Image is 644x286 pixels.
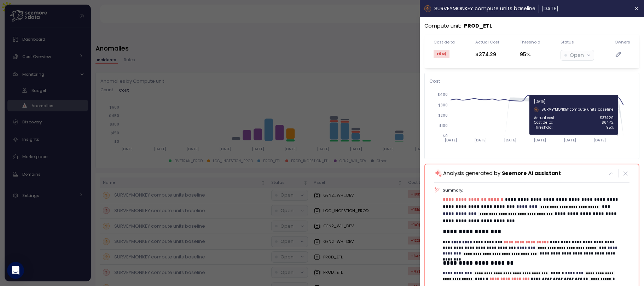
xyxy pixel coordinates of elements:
button: Open [561,50,594,60]
span: Seemore AI assistant [502,170,561,177]
p: Compute unit : [424,22,461,30]
tspan: [DATE] [474,138,487,142]
tspan: $400 [437,93,448,97]
div: $374.29 [475,51,499,59]
tspan: [DATE] [534,138,546,142]
div: Owners [615,39,630,45]
p: SURVEYMONKEY compute units baseline [434,5,535,13]
div: Cost delta [434,39,455,45]
tspan: [DATE] [445,138,457,142]
tspan: [DATE] [564,138,576,142]
div: 95% [520,51,540,59]
div: Open Intercom Messenger [7,262,24,279]
p: Analysis generated by [443,169,561,177]
tspan: $300 [438,103,448,107]
div: +64 $ [434,50,449,58]
div: Status [561,39,574,45]
p: PROD_ETL [464,22,492,30]
p: Cost [429,78,634,85]
div: Threshold [520,39,540,45]
p: Summary: [443,187,630,193]
tspan: [DATE] [504,138,516,142]
tspan: $0 [443,134,448,139]
div: Actual Cost [475,39,499,45]
p: [DATE] [541,5,558,13]
p: Open [570,51,584,59]
tspan: $100 [439,124,448,128]
tspan: [DATE] [593,138,606,142]
tspan: $200 [438,113,448,118]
